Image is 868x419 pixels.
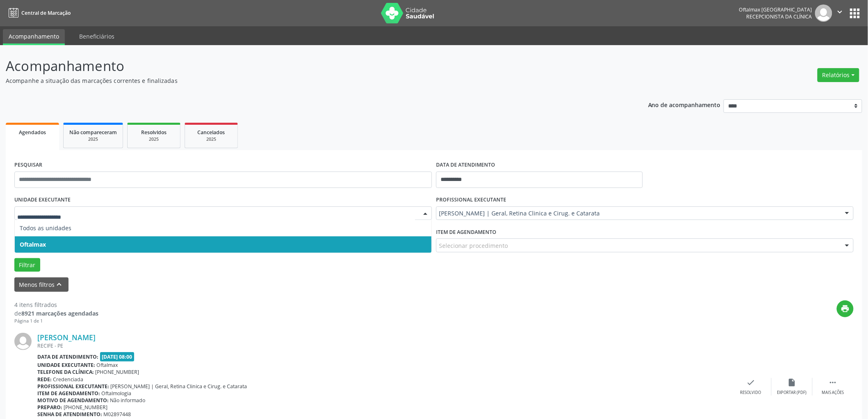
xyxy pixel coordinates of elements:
b: Preparo: [37,404,62,411]
label: Item de agendamento [436,226,496,238]
div: Oftalmax [GEOGRAPHIC_DATA] [739,6,812,13]
b: Profissional executante: [37,383,109,390]
div: Resolvido [740,390,761,396]
span: Oftalmax [20,240,46,248]
span: [PERSON_NAME] | Geral, Retina Clinica e Cirug. e Catarata [111,383,247,390]
a: Beneficiários [73,29,120,44]
span: Resolvidos [141,129,167,136]
a: Central de Marcação [6,6,71,20]
b: Senha de atendimento: [37,411,102,418]
span: Oftalmologia [102,390,132,397]
div: Página 1 de 1 [14,318,98,325]
i:  [829,378,838,387]
b: Item de agendamento: [37,390,100,397]
label: DATA DE ATENDIMENTO [436,159,495,172]
p: Ano de acompanhamento [648,99,721,110]
strong: 8921 marcações agendadas [21,309,98,317]
div: 4 itens filtrados [14,300,98,309]
span: Agendados [19,129,46,136]
button: Relatórios [818,68,859,82]
a: [PERSON_NAME] [37,333,96,342]
span: [PHONE_NUMBER] [96,369,139,375]
span: [PHONE_NUMBER] [64,404,108,411]
button: print [837,300,854,317]
label: PESQUISAR [14,159,42,172]
span: M02897448 [104,411,131,418]
div: 2025 [133,136,174,142]
label: UNIDADE EXECUTANTE [14,194,71,206]
img: img [14,333,32,350]
div: Exportar (PDF) [777,390,807,396]
span: Não compareceram [69,129,117,136]
span: [PERSON_NAME] | Geral, Retina Clinica e Cirug. e Catarata [439,209,837,218]
span: Todos as unidades [20,224,71,232]
label: PROFISSIONAL EXECUTANTE [436,194,506,206]
span: Cancelados [198,129,225,136]
b: Unidade executante: [37,362,95,369]
span: Oftalmax [97,362,118,369]
div: de [14,309,98,318]
i:  [836,7,845,16]
span: Não informado [110,397,146,404]
p: Acompanhe a situação das marcações correntes e finalizadas [6,76,605,85]
b: Telefone da clínica: [37,369,94,375]
div: 2025 [69,136,117,142]
button: Filtrar [14,258,40,272]
a: Acompanhamento [3,29,65,45]
span: Selecionar procedimento [439,241,508,250]
span: Central de Marcação [21,9,71,16]
span: Credenciada [53,376,84,383]
span: [DATE] 08:00 [100,352,135,362]
div: RECIFE - PE [37,342,731,349]
button:  [832,5,848,22]
b: Rede: [37,376,52,383]
div: 2025 [191,136,232,142]
b: Data de atendimento: [37,353,98,360]
span: Recepcionista da clínica [747,13,812,20]
p: Acompanhamento [6,56,605,76]
button: Menos filtroskeyboard_arrow_up [14,277,69,292]
img: img [815,5,832,22]
i: insert_drive_file [788,378,797,387]
button: apps [848,6,862,21]
i: print [841,304,850,313]
i: check [747,378,756,387]
b: Motivo de agendamento: [37,397,109,404]
i: keyboard_arrow_up [55,280,64,289]
div: Mais ações [822,390,844,396]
